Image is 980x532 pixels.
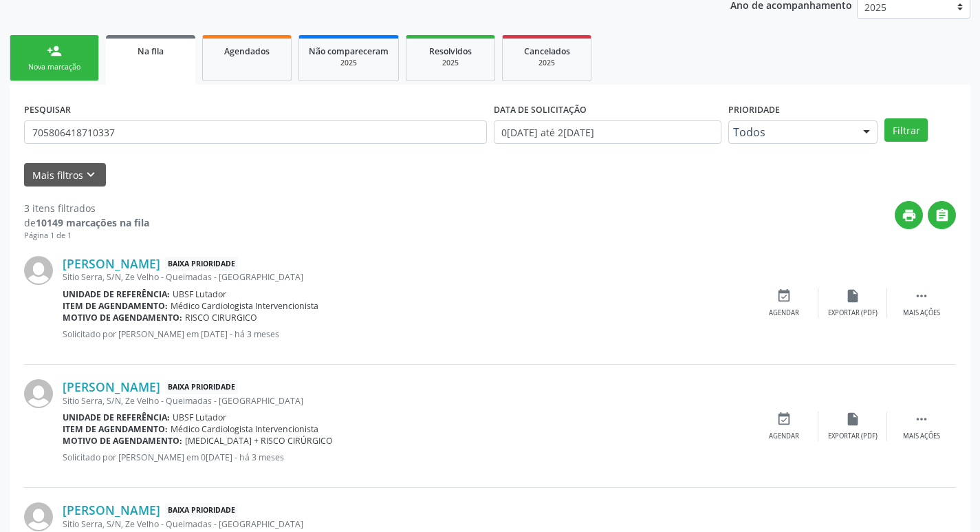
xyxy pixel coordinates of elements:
a: [PERSON_NAME] [63,256,160,271]
button:  [928,201,956,229]
div: Exportar (PDF) [828,432,878,441]
div: Página 1 de 1 [24,230,149,242]
div: 3 itens filtrados [24,201,149,215]
div: Mais ações [903,308,940,318]
span: Médico Cardiologista Intervencionista [171,423,318,435]
span: [MEDICAL_DATA] + RISCO CIRÚRGICO [185,435,333,447]
div: person_add [47,43,62,58]
div: 2025 [309,58,389,68]
div: Agendar [769,308,799,318]
button: Filtrar [884,118,928,142]
span: Agendados [224,45,270,57]
b: Item de agendamento: [63,300,168,312]
a: [PERSON_NAME] [63,379,160,394]
i: event_available [776,288,792,304]
button: Mais filtroskeyboard_arrow_down [24,163,106,187]
i:  [914,412,929,427]
span: Na fila [138,45,164,57]
span: Todos [733,125,850,139]
p: Solicitado por [PERSON_NAME] em [DATE] - há 3 meses [63,328,750,340]
b: Motivo de agendamento: [63,312,182,323]
div: Sitio Serra, S/N, Ze Velho - Queimadas - [GEOGRAPHIC_DATA] [63,271,750,283]
label: DATA DE SOLICITAÇÃO [494,99,587,120]
span: UBSF Lutador [173,288,226,300]
div: 2025 [416,58,485,68]
span: Não compareceram [309,45,389,57]
div: Exportar (PDF) [828,308,878,318]
input: Nome, CNS [24,120,487,144]
span: UBSF Lutador [173,412,226,423]
span: Cancelados [524,45,570,57]
div: Agendar [769,432,799,441]
div: de [24,215,149,230]
i: insert_drive_file [845,412,860,427]
b: Motivo de agendamento: [63,435,182,447]
img: img [24,379,53,408]
span: Baixa Prioridade [165,380,238,394]
i:  [914,288,929,304]
label: PESQUISAR [24,99,71,120]
i:  [935,208,950,223]
button: print [895,201,923,229]
img: img [24,256,53,285]
div: Mais ações [903,432,940,441]
input: Selecione um intervalo [494,120,721,144]
label: Prioridade [728,99,780,120]
b: Unidade de referência: [63,288,170,300]
div: 2025 [512,58,581,68]
p: Solicitado por [PERSON_NAME] em 0[DATE] - há 3 meses [63,451,750,463]
span: Baixa Prioridade [165,503,238,518]
b: Unidade de referência: [63,412,170,423]
i: insert_drive_file [845,288,860,304]
div: Sitio Serra, S/N, Ze Velho - Queimadas - [GEOGRAPHIC_DATA] [63,518,750,530]
i: keyboard_arrow_down [83,167,98,182]
strong: 10149 marcações na fila [36,216,149,229]
span: Baixa Prioridade [165,257,238,271]
a: [PERSON_NAME] [63,502,160,518]
span: RISCO CIRURGICO [185,312,257,323]
span: Resolvidos [429,45,472,57]
span: Médico Cardiologista Intervencionista [171,300,318,312]
i: event_available [776,412,792,427]
b: Item de agendamento: [63,423,168,435]
div: Sitio Serra, S/N, Ze Velho - Queimadas - [GEOGRAPHIC_DATA] [63,395,750,407]
div: Nova marcação [20,62,89,72]
i: print [902,208,917,223]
